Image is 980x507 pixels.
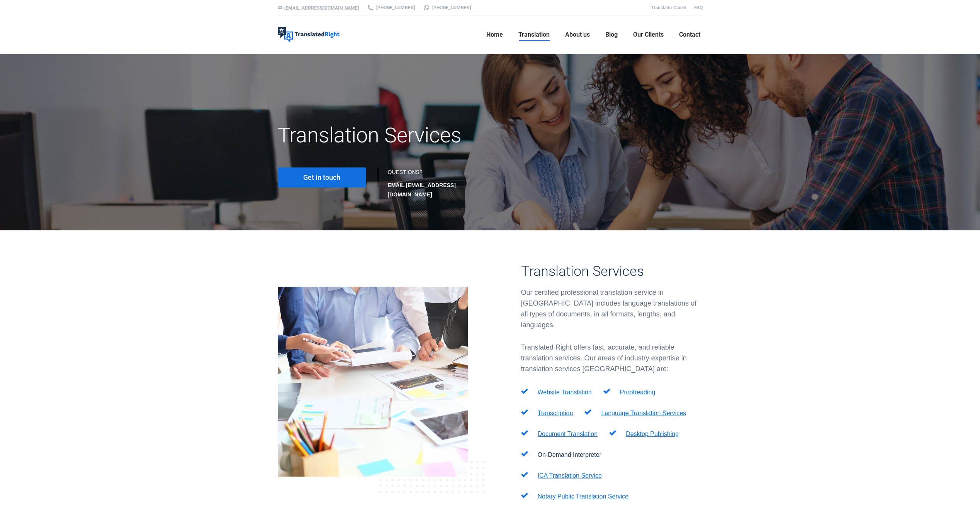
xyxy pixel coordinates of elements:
a: Translator Career [651,5,686,10]
a: [PHONE_NUMBER] [367,4,415,11]
span: Get in touch [303,174,340,181]
p: Translated Right offers fast, accurate, and reliable translation services. Our areas of industry ... [521,342,703,374]
a: About us [563,22,592,47]
a: Desktop Publishing [626,431,679,437]
a: Transcription [538,410,573,416]
img: null [603,389,610,394]
a: Proofreading [620,389,656,395]
strong: EMAIL [EMAIL_ADDRESS][DOMAIN_NAME] [388,182,456,198]
a: [PHONE_NUMBER] [423,4,471,11]
img: null [521,389,528,394]
a: Blog [603,22,620,47]
span: Translation [518,31,550,39]
a: Our Clients [631,22,666,47]
img: null [521,430,528,436]
span: Our Clients [633,31,664,39]
img: null [521,493,528,498]
a: Document Translation [538,431,598,437]
a: Notary Public Translation Service [538,493,629,500]
a: [EMAIL_ADDRESS][DOMAIN_NAME] [284,5,359,11]
a: ICA Translation Service [538,472,602,479]
img: null [521,472,528,477]
span: Home [486,31,503,39]
a: Contact [677,22,703,47]
div: QUESTIONS? [388,167,482,199]
img: null [584,409,591,415]
a: Language Translation Services [601,410,686,416]
h1: Translation Services [278,123,557,148]
a: Website Translation [538,389,592,395]
span: Blog [605,31,618,39]
a: FAQ [694,5,703,10]
span: Contact [679,31,700,39]
img: null [609,430,616,436]
img: Image of translation of company documents by professional translators [278,287,484,493]
a: Get in touch [278,167,366,188]
img: null [521,451,528,456]
a: Home [484,22,505,47]
a: Translation [516,22,552,47]
img: Translated Right [278,27,340,42]
p: On-Demand Interpreter [538,450,601,460]
img: null [521,409,528,415]
div: Our certified professional translation service in [GEOGRAPHIC_DATA] includes language translation... [521,287,703,330]
h3: Translation Services [521,263,703,279]
span: About us [565,31,590,39]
